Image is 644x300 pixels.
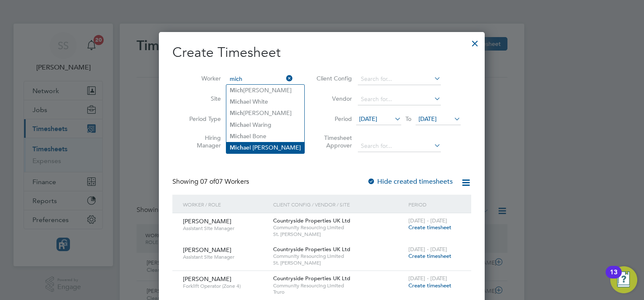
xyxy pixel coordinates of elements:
span: 07 of [200,177,215,186]
span: [DATE] [359,115,377,123]
b: Mich [230,110,243,117]
span: 07 Workers [200,177,249,186]
span: To [403,113,414,124]
button: Open Resource Center, 13 new notifications [610,266,637,293]
b: Mich [230,98,243,105]
span: Assistant Site Manager [183,225,267,232]
h2: Create Timesheet [172,44,471,62]
label: Hide created timesheets [367,177,453,186]
span: [PERSON_NAME] [183,275,231,283]
input: Search for... [358,94,441,105]
div: 13 [610,272,617,283]
span: Community Resourcing Limited [273,282,404,289]
div: Period [406,195,463,214]
input: Search for... [227,73,293,85]
div: Showing [172,177,251,186]
input: Search for... [358,73,441,85]
span: Create timesheet [408,252,451,260]
b: Mich [230,133,243,140]
li: ael [PERSON_NAME] [226,142,304,153]
li: ael White [226,96,304,107]
span: [PERSON_NAME] [183,246,231,254]
span: Countryside Properties UK Ltd [273,217,350,224]
span: [PERSON_NAME] [183,217,231,225]
span: Countryside Properties UK Ltd [273,246,350,253]
span: Create timesheet [408,282,451,289]
span: [DATE] [419,115,437,123]
span: St. [PERSON_NAME] [273,260,404,266]
span: Community Resourcing Limited [273,253,404,260]
label: Timesheet Approver [314,134,352,149]
label: Worker [183,75,221,82]
span: Create timesheet [408,224,451,231]
span: St. [PERSON_NAME] [273,231,404,238]
li: [PERSON_NAME] [226,85,304,96]
div: Client Config / Vendor / Site [271,195,406,214]
label: Client Config [314,75,352,82]
b: Mich [230,121,243,129]
span: Forklift Operator (Zone 4) [183,283,267,289]
b: Mich [230,144,243,151]
div: Worker / Role [181,195,271,214]
b: Mich [230,87,243,94]
span: Truro [273,289,404,295]
span: Community Resourcing Limited [273,224,404,231]
span: Assistant Site Manager [183,254,267,260]
input: Search for... [358,140,441,152]
li: ael Waring [226,119,304,131]
label: Period Type [183,115,221,123]
li: ael Bone [226,131,304,142]
label: Vendor [314,95,352,102]
label: Site [183,95,221,102]
span: Countryside Properties UK Ltd [273,275,350,282]
span: [DATE] - [DATE] [408,217,447,224]
label: Period [314,115,352,123]
label: Hiring Manager [183,134,221,149]
span: [DATE] - [DATE] [408,246,447,253]
span: [DATE] - [DATE] [408,275,447,282]
li: [PERSON_NAME] [226,107,304,119]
